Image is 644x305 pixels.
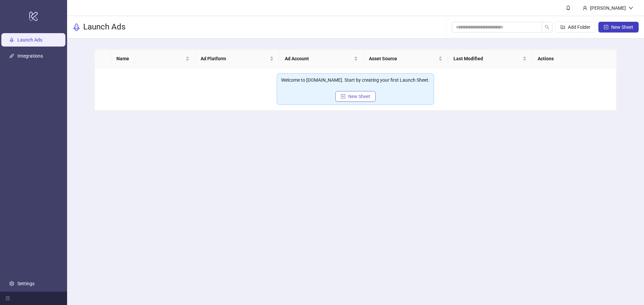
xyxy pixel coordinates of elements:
span: Add Folder [568,24,590,30]
span: search [545,25,549,29]
span: down [629,6,633,10]
span: plus-square [604,25,608,29]
div: Welcome to [DOMAIN_NAME]. Start by creating your first Launch Sheet. [281,76,430,84]
h3: Launch Ads [83,22,125,32]
th: Name [111,50,195,68]
span: rocket [72,23,80,31]
span: menu-fold [5,296,10,301]
a: Integrations [17,53,43,59]
span: New Sheet [348,94,370,99]
th: Ad Account [279,50,364,68]
span: Asset Source [369,55,437,62]
span: Last Modified [453,55,521,62]
span: Name [116,55,184,62]
button: New Sheet [335,91,376,102]
span: New Sheet [611,24,633,30]
span: Ad Platform [201,55,268,62]
th: Ad Platform [195,50,279,68]
span: user [583,6,587,10]
th: Actions [532,50,616,68]
span: bell [566,5,571,10]
span: plus-square [341,94,345,99]
th: Last Modified [448,50,532,68]
a: Settings [17,281,35,286]
div: [PERSON_NAME] [587,4,629,12]
button: Add Folder [555,22,596,32]
th: Asset Source [364,50,448,68]
span: Ad Account [285,55,353,62]
button: New Sheet [598,22,639,32]
span: folder-add [560,25,565,29]
a: Launch Ads [17,37,42,43]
